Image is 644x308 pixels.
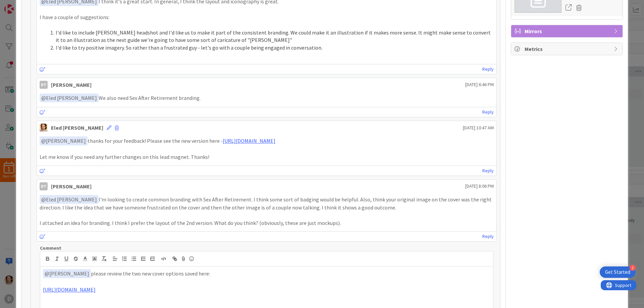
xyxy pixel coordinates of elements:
p: I attached an idea for branding. I think I prefer the layout of the 2nd version. What do you thin... [40,219,494,227]
p: We also need Sex After Retirement branding. [40,94,494,103]
li: I'd like to try positive imagery. So rather than a frustrated guy - let's go with a couple being ... [48,44,494,52]
img: EC [40,124,48,132]
span: [DATE] 10:47 AM [463,124,494,131]
p: Let me know if you need any further changes on this lead magnet. Thanks! [40,153,494,161]
p: please review the two new cover options saved here: [43,269,490,278]
div: Eled [PERSON_NAME] [51,124,103,132]
div: 1 [630,265,636,271]
a: Reply [482,65,494,73]
div: DT [40,182,48,190]
div: [PERSON_NAME] [51,182,92,190]
a: Reply [482,167,494,175]
div: DT [40,81,48,89]
span: [DATE] 6:46 PM [465,81,494,88]
p: I have a couple of suggestions: [40,13,494,21]
a: Reply [482,108,494,116]
span: Mirrors [525,27,610,35]
span: @ [41,137,46,144]
a: [URL][DOMAIN_NAME] [43,286,96,293]
span: @ [41,196,46,203]
span: Metrics [525,45,610,53]
div: Open Get Started checklist, remaining modules: 1 [600,266,636,278]
li: I'd like to include [PERSON_NAME] headshot and I'd like us to make it part of the consistent bran... [48,29,494,44]
span: Support [14,1,31,9]
span: Eled [PERSON_NAME] [41,196,97,203]
a: [URL][DOMAIN_NAME] [223,137,275,144]
p: thanks for your feedback! Please see the new version here - [40,136,494,145]
span: Comment [40,245,61,251]
div: Get Started [605,269,630,275]
span: Eled [PERSON_NAME] [41,95,97,101]
span: [PERSON_NAME] [41,137,86,144]
span: @ [41,95,46,101]
a: Open [565,3,572,12]
p: I'm looking to create common branding with Sex After Retirement. I think some sort of badging wou... [40,195,494,211]
span: [PERSON_NAME] [45,270,89,277]
a: Reply [482,232,494,241]
span: [DATE] 8:06 PM [465,183,494,190]
div: [PERSON_NAME] [51,81,92,89]
span: @ [45,270,49,277]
